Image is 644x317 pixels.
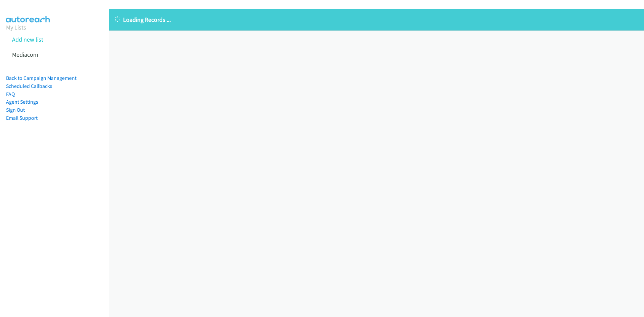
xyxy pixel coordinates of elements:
[12,51,38,58] a: Mediacom
[12,36,43,43] a: Add new list
[6,75,76,81] a: Back to Campaign Management
[6,115,38,121] a: Email Support
[6,83,52,89] a: Scheduled Callbacks
[6,91,15,97] a: FAQ
[6,23,26,31] a: My Lists
[6,99,38,105] a: Agent Settings
[115,15,638,24] p: Loading Records ...
[6,107,25,113] a: Sign Out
